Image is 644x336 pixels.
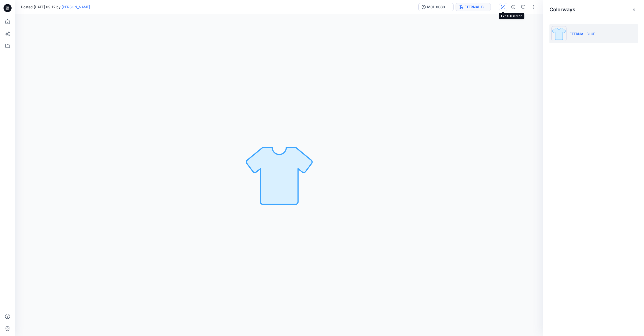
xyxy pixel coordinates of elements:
[427,4,450,10] div: M01-0083-[PERSON_NAME]
[509,3,517,11] button: Details
[21,4,90,10] span: Posted [DATE] 09:12 by
[456,3,491,11] button: ETERNAL BLUE
[551,26,567,41] img: ETERNAL BLUE
[570,31,595,36] p: ETERNAL BLUE
[62,5,90,9] a: [PERSON_NAME]
[464,4,488,10] div: ETERNAL BLUE
[549,7,575,13] h2: Colorways
[418,3,454,11] button: M01-0083-[PERSON_NAME]
[244,140,314,210] img: No Outline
